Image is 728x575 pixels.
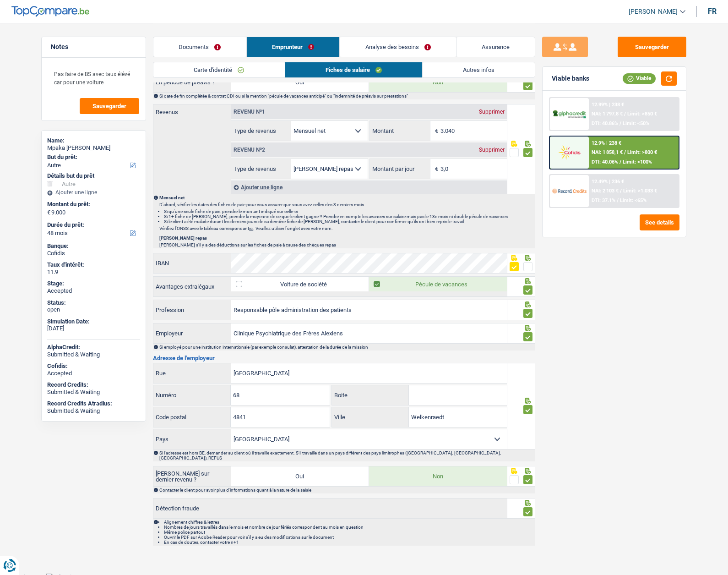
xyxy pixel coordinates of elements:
label: Montant [370,121,430,141]
div: Accepted [47,287,140,295]
span: Limit: >800 € [627,149,657,155]
p: D'abord, vérifier les dates des fiches de paie pour vous assurer que vous avez celles des 3 derni... [159,202,534,207]
div: Simulation Date: [47,318,140,325]
label: Avantages extralégaux [153,279,231,294]
span: / [619,159,621,165]
li: Nombres de jours travaillés dans le mois et nombre de jour fériés correspondent au mois en question [164,525,534,530]
div: Stage: [47,280,140,287]
span: NAI: 2 103 € [592,188,619,194]
span: / [620,188,622,194]
div: 12.9% | 238 € [592,140,621,146]
div: Cofidis: [47,362,140,370]
div: Revenu nº2 [231,147,267,153]
li: En cas de doutes, contacter votre n+1 [164,540,534,545]
div: Supprimer [477,109,507,115]
div: fr [708,7,717,16]
a: Analyse des besoins [340,37,456,57]
a: Autres infos [423,62,535,77]
div: Mpaka [PERSON_NAME] [47,144,140,152]
img: AlphaCredit [552,109,586,120]
label: Type de revenus [231,121,291,141]
label: Rue [153,363,231,383]
div: Viable banks [552,75,589,82]
span: NAI: 1 797,8 € [592,111,623,117]
span: / [624,149,626,155]
label: Boite [332,385,409,405]
span: Limit: >850 € [627,111,657,117]
li: Ouvrir le PDF sur Adobe Reader pour voir s'il y a eu des modifications sur le document [164,535,534,540]
div: Submitted & Waiting [47,407,140,415]
a: [PERSON_NAME] [621,4,685,19]
div: Ajouter une ligne [47,189,140,196]
label: Durée du prêt: [47,221,138,229]
label: Non [369,466,507,486]
h3: Adresse de l'employeur [153,355,535,361]
span: € [430,159,440,179]
p: [PERSON_NAME] repas [159,235,534,241]
button: Sauvegarder [80,98,139,114]
div: open [47,306,140,313]
p: [PERSON_NAME] s'il y a des déductions sur les fiches de paie à cause des chèques repas [159,242,534,247]
div: Banque: [47,242,140,250]
label: Employeur [153,323,231,343]
div: Ajouter une ligne [231,181,507,194]
div: 12.99% | 238 € [592,102,624,108]
div: Si employé pour une institution internationale (par exemple consulat), attestation de la durée de... [159,345,534,350]
label: Pays [153,429,231,449]
label: Profession [153,300,231,320]
p: Mensuel net [159,195,534,200]
span: DTI: 40.86% [592,120,618,126]
div: Contacter le client pour avoir plus d'informations quant à la nature de la saisie [159,487,534,493]
span: / [617,197,619,203]
div: Accepted [47,370,140,377]
label: Montant du prêt: [47,201,138,208]
img: Record Credits [552,182,586,199]
h5: Notes [51,43,136,51]
div: Name: [47,137,140,144]
a: Carte d'identité [153,62,284,77]
li: Si 1+ fiche de [PERSON_NAME], prendre la moyenne de ce que le client gagne !! Prendre en compte l... [164,214,534,219]
p: Vérifiez l'ONSS avec le tableau correspondant . Veuillez utiliser l'onglet avec votre nom. [159,226,534,231]
span: DTI: 37.1% [592,197,615,203]
div: Revenu nº1 [231,109,267,115]
div: Record Credits Atradius: [47,400,140,407]
div: Si date de fin complétée & contrat CDI ou si la mention "pécule de vacances anticipé" ou "indemni... [159,93,534,99]
label: But du prêt: [47,153,138,161]
label: Type de revenus [231,159,291,179]
a: ici [249,226,253,231]
span: Sauvegarder [92,103,126,109]
div: Détails but du prêt [47,172,140,180]
label: Détection fraude [153,498,507,519]
li: Alignement chiffres & lettres [164,520,534,525]
li: Si qu'une seule fiche de paie: prendre le montant indiqué sur celle-ci [164,209,534,214]
div: Submitted & Waiting [47,389,140,396]
img: TopCompare Logo [11,6,89,17]
div: Submitted & Waiting [47,351,140,358]
span: / [619,120,621,126]
img: Cofidis [552,144,586,161]
a: Documents [153,37,246,57]
label: Revenus [153,104,231,115]
span: Limit: <65% [620,197,647,203]
button: See details [640,214,679,230]
span: NAI: 1 858,1 € [592,149,623,155]
a: Fiches de salaire [285,62,422,77]
label: Voiture de société [231,277,369,291]
label: IBAN [153,253,231,273]
div: [DATE] [47,325,140,332]
div: Status: [47,299,140,307]
span: Limit: >1.033 € [623,188,657,194]
span: [PERSON_NAME] [629,8,678,16]
div: Supprimer [477,147,507,153]
span: Limit: <100% [623,159,652,165]
div: Record Credits: [47,381,140,389]
label: [PERSON_NAME] sur dernier revenu ? [153,469,231,484]
span: / [624,111,626,117]
div: Si l'adresse est hors BE, demander au client où il travaille exactement. S'il travaille dans un p... [159,450,534,460]
div: AlphaCredit: [47,344,140,351]
label: Oui [231,466,369,486]
div: Taux d'intérêt: [47,261,140,268]
div: 11.9 [47,268,140,276]
span: € [430,121,440,141]
a: Emprunteur [247,37,340,57]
